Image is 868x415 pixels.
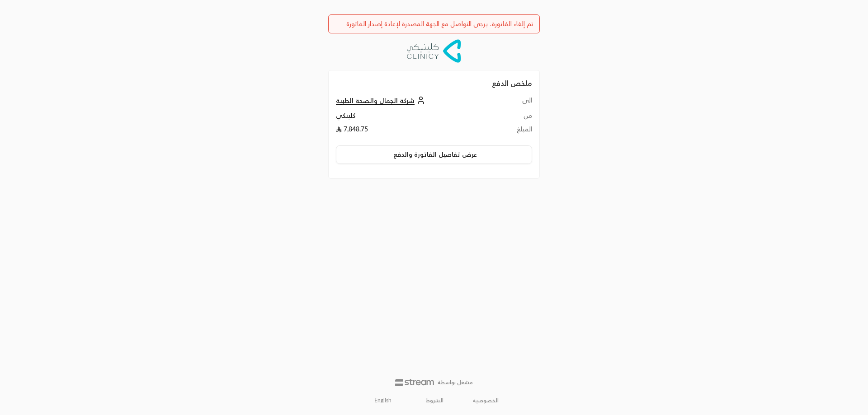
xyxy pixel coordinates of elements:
[504,96,532,111] td: الى
[426,397,443,404] a: الشروط
[336,125,504,138] td: 7,848.75
[335,19,533,29] div: تم إلغاء الفاتورة، يرجى التواصل مع الجهة المصدرة لإعادة إصدار الفاتورة.
[336,111,504,125] td: كلينكي
[336,97,415,105] span: شركة الجمال والصحة الطبية
[473,397,499,404] a: الخصوصية
[369,393,396,408] a: English
[504,125,532,138] td: المبلغ
[336,78,532,89] h2: ملخص الدفع
[438,379,473,386] p: مشغل بواسطة
[407,39,461,63] img: Company Logo
[336,97,427,104] a: شركة الجمال والصحة الطبية
[504,111,532,125] td: من
[336,145,532,164] button: عرض تفاصيل الفاتورة والدفع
